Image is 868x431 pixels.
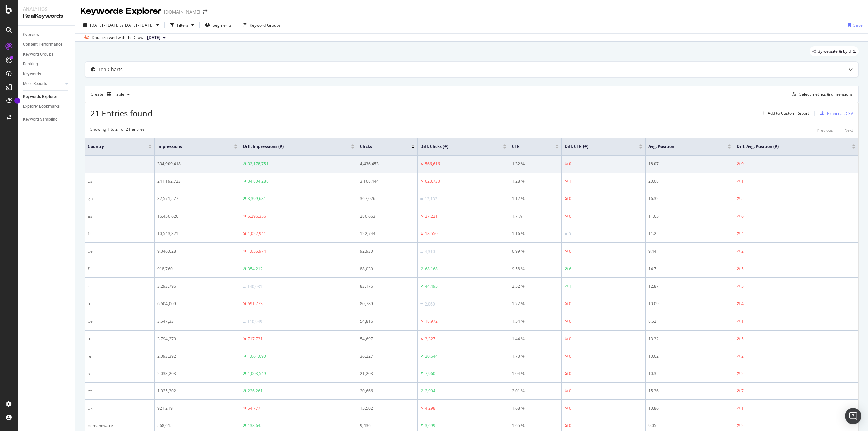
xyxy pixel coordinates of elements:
a: Keyword Groups [23,51,70,58]
div: 20.08 [648,178,731,184]
div: 3,327 [425,336,435,342]
div: Tooltip anchor [14,98,20,104]
span: Segments [213,22,232,28]
div: 16,450,626 [157,213,237,219]
div: 921,219 [157,405,237,411]
div: Content Performance [23,41,62,48]
button: Add to Custom Report [758,108,809,119]
span: Diff. Impressions (#) [243,143,341,150]
div: 14.7 [648,266,731,272]
div: 2.01 % [512,388,559,394]
div: 21,203 [360,371,415,377]
span: Avg. Position [648,143,717,150]
div: 918,760 [157,266,237,272]
div: RealKeywords [23,12,70,20]
button: Export as CSV [817,108,853,119]
div: Overview [23,31,39,38]
div: 3,699 [425,423,435,429]
div: 3,547,331 [157,318,237,325]
div: 9,436 [360,423,415,429]
div: 0 [569,353,571,359]
div: 2 [741,353,744,359]
div: 54,697 [360,336,415,342]
div: 1.73 % [512,353,559,359]
div: Save [853,22,863,28]
div: 10.3 [648,371,731,377]
button: Segments [202,20,234,31]
div: 44,495 [425,283,438,289]
div: 6,604,009 [157,301,237,307]
div: 241,192,723 [157,178,237,184]
div: Open Intercom Messenger [845,408,861,424]
div: 88,039 [360,266,415,272]
a: Keywords Explorer [23,93,70,100]
span: [DATE] - [DATE] [90,22,120,28]
div: 11.65 [648,213,731,219]
div: Keywords [23,71,41,78]
div: 1 [741,318,744,325]
div: 11 [741,178,746,184]
div: 1,025,302 [157,388,237,394]
div: us [88,178,152,184]
div: 68,168 [425,266,438,272]
div: 0 [569,371,571,377]
div: 623,733 [425,178,440,184]
span: Impressions [157,143,224,150]
div: 0 [569,301,571,307]
div: 18,972 [425,318,438,325]
div: 10.62 [648,353,731,359]
div: 16.32 [648,196,731,202]
div: 226,261 [248,388,263,394]
div: 1.28 % [512,178,559,184]
div: 1.44 % [512,336,559,342]
div: 0 [569,336,571,342]
div: 2 [741,371,744,377]
div: 20,666 [360,388,415,394]
div: lu [88,336,152,342]
a: Explorer Bookmarks [23,103,70,110]
a: Content Performance [23,41,70,48]
div: 4 [741,231,744,237]
span: Clicks [360,143,401,150]
div: 2,093,392 [157,353,237,359]
div: 138,645 [248,423,263,429]
div: 20,644 [425,353,438,359]
div: Select metrics & dimensions [799,91,853,97]
div: nl [88,283,152,289]
div: 9.58 % [512,266,559,272]
div: 5 [741,336,744,342]
div: Ranking [23,61,38,68]
div: 32,571,577 [157,196,237,202]
div: 3,293,796 [157,283,237,289]
div: 1,061,690 [248,353,266,359]
span: CTR [512,143,545,150]
div: 2,060 [425,301,435,307]
div: 15,502 [360,405,415,411]
a: Keywords [23,71,70,78]
div: 0 [569,231,571,237]
div: 92,930 [360,248,415,254]
div: 5 [741,196,744,202]
div: Showing 1 to 21 of 21 entries [90,126,145,134]
div: 54,777 [248,405,260,411]
div: 1,055,974 [248,248,266,254]
a: Overview [23,31,70,38]
div: 12,132 [425,196,437,202]
div: 83,176 [360,283,415,289]
div: 2,994 [425,388,435,394]
div: 717,731 [248,336,263,342]
div: 1.68 % [512,405,559,411]
img: Equal [420,198,423,200]
div: Add to Custom Report [768,111,809,115]
div: pt [88,388,152,394]
div: 4,298 [425,405,435,411]
div: 9,346,628 [157,248,237,254]
div: dk [88,405,152,411]
div: 5 [741,266,744,272]
div: Keyword Sampling [23,116,58,123]
div: 34,804,288 [248,178,269,184]
div: ie [88,353,152,359]
div: 7 [741,388,744,394]
div: 2 [741,423,744,429]
div: Data crossed with the Crawl [92,35,144,41]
